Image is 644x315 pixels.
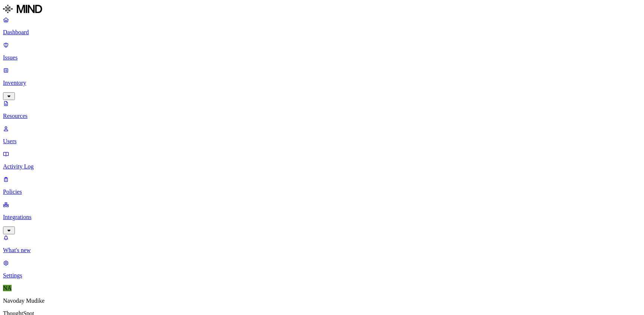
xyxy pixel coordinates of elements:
[3,138,641,145] p: Users
[3,113,641,119] p: Resources
[3,201,641,233] a: Integrations
[3,42,641,61] a: Issues
[3,285,12,291] span: NA
[3,100,641,119] a: Resources
[3,67,641,99] a: Inventory
[3,247,641,254] p: What's new
[3,3,42,15] img: MIND
[3,29,641,36] p: Dashboard
[3,214,641,221] p: Integrations
[3,272,641,279] p: Settings
[3,234,641,254] a: What's new
[3,260,641,279] a: Settings
[3,16,641,36] a: Dashboard
[3,80,641,86] p: Inventory
[3,54,641,61] p: Issues
[3,176,641,195] a: Policies
[3,163,641,170] p: Activity Log
[3,189,641,195] p: Policies
[3,151,641,170] a: Activity Log
[3,3,641,16] a: MIND
[3,125,641,145] a: Users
